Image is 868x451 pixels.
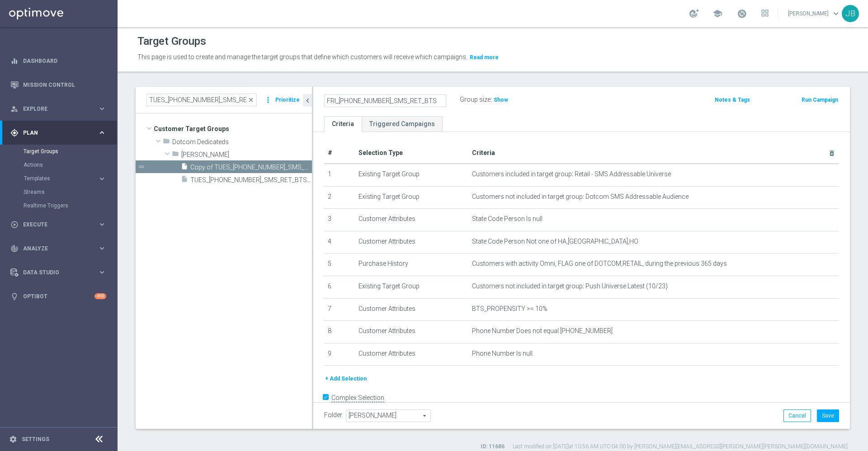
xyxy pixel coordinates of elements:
[494,97,508,103] span: Show
[94,293,106,299] div: +10
[23,284,94,308] a: Optibot
[181,151,312,159] span: Johnny
[324,254,355,276] td: 5
[24,176,98,181] div: Templates
[98,268,106,277] i: keyboard_arrow_right
[23,222,98,227] span: Execute
[10,57,107,65] div: equalizer Dashboard
[154,122,312,135] span: Customer Target Groups
[10,284,106,308] div: Optibot
[355,186,468,209] td: Existing Target Group
[24,161,94,169] a: Actions
[181,175,188,186] i: insert_drive_file
[783,409,811,422] button: Cancel
[137,35,206,48] h1: Target Groups
[324,411,342,419] label: Folder
[23,246,98,251] span: Analyze
[324,231,355,254] td: 4
[362,116,443,132] a: Triggered Campaigns
[24,148,94,155] a: Target Groups
[172,138,312,146] span: Dotcom Dedicateds
[23,49,106,73] a: Dashboard
[98,220,106,229] i: keyboard_arrow_right
[472,327,613,335] span: Phone Number Does not equal [PHONE_NUMBER]
[324,374,368,384] button: + Add Selection
[10,293,107,300] button: lightbulb Optibot +10
[24,176,89,181] span: Templates
[274,94,301,106] button: Prioritize
[472,305,547,313] span: BTS_PROPENSITY >= 10%
[491,96,492,103] label: :
[24,175,107,182] div: Templates keyboard_arrow_right
[10,244,19,253] i: track_changes
[10,105,107,113] div: person_search Explore keyboard_arrow_right
[831,9,841,19] span: keyboard_arrow_down
[24,145,117,158] div: Target Groups
[98,128,106,137] i: keyboard_arrow_right
[801,95,839,105] button: Run Campaign
[355,143,468,164] th: Selection Type
[355,209,468,231] td: Customer Attributes
[10,268,98,277] div: Data Studio
[324,276,355,298] td: 6
[24,185,117,199] div: Streams
[324,298,355,321] td: 7
[355,164,468,186] td: Existing Target Group
[355,231,468,254] td: Customer Attributes
[24,158,117,172] div: Actions
[355,298,468,321] td: Customer Attributes
[10,221,107,228] div: play_circle_outline Execute keyboard_arrow_right
[481,443,505,451] label: ID: 11686
[303,94,312,107] button: chevron_left
[146,94,257,106] input: Quick find group or folder
[24,188,94,196] a: Streams
[247,96,255,103] span: close
[181,163,188,173] i: insert_drive_file
[23,130,98,136] span: Plan
[472,350,533,357] span: Phone Number Is null
[324,186,355,209] td: 2
[10,221,19,229] i: play_circle_outline
[355,276,468,298] td: Existing Target Group
[10,129,19,137] i: gps_fixed
[842,5,859,22] div: JB
[98,174,106,183] i: keyboard_arrow_right
[10,57,19,65] i: equalizer
[355,254,468,276] td: Purchase History
[331,394,384,402] label: Complex Selection
[324,209,355,231] td: 3
[10,73,106,97] div: Mission Control
[163,137,170,148] i: folder
[24,202,94,209] a: Realtime Triggers
[472,170,671,178] span: Customers included in target group: Retail - SMS Addressable Universe
[23,73,106,97] a: Mission Control
[10,244,98,253] div: Analyze
[190,164,312,171] span: Copy of TUES_20250812_SMS_RET_BTS_FREEBIE
[460,96,491,103] label: Group size
[324,343,355,366] td: 9
[172,150,179,160] i: folder
[472,282,668,290] span: Customers not included in target group: Push Universe Latest (10/23)
[22,437,49,442] a: Settings
[714,95,751,105] button: Notes & Tags
[324,143,355,164] th: #
[472,215,542,223] span: State Code Person Is null
[10,81,107,89] div: Mission Control
[469,52,500,62] button: Read more
[828,150,835,157] i: delete_forever
[10,245,107,252] div: track_changes Analyze keyboard_arrow_right
[472,149,495,156] span: Criteria
[98,244,106,253] i: keyboard_arrow_right
[10,292,19,301] i: lightbulb
[10,49,106,73] div: Dashboard
[324,321,355,343] td: 8
[10,221,98,229] div: Execute
[324,116,362,132] a: Criteria
[712,9,722,19] span: school
[137,53,467,61] span: This page is used to create and manage the target groups that define which customers will receive...
[190,176,312,184] span: TUES_20250812_SMS_RET_BTS_FREEBIE
[355,321,468,343] td: Customer Attributes
[472,260,727,268] span: Customers with activity Omni, FLAG one of DOTCOM,RETAIL, during the previous 365 days
[24,199,117,212] div: Realtime Triggers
